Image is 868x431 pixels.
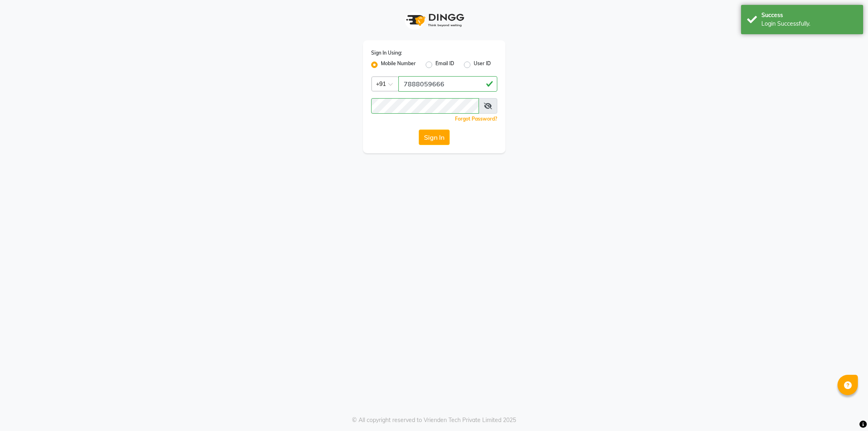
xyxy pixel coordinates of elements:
[381,60,416,70] label: Mobile Number
[761,20,857,28] div: Login Successfully.
[371,98,479,114] input: Username
[761,11,857,20] div: Success
[435,60,454,70] label: Email ID
[398,76,497,92] input: Username
[371,49,402,57] label: Sign In Using:
[455,116,497,122] a: Forgot Password?
[419,130,450,145] button: Sign In
[474,60,491,70] label: User ID
[402,8,467,32] img: logo1.svg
